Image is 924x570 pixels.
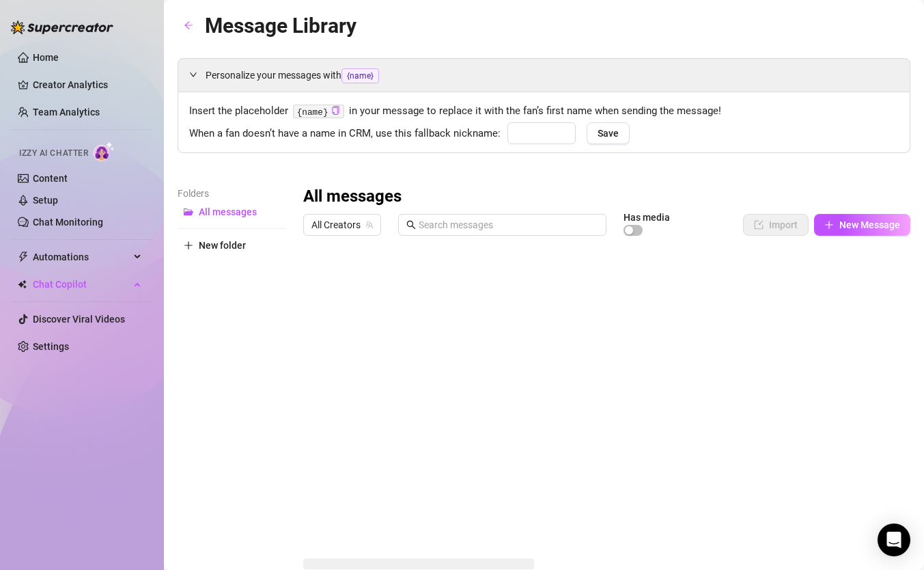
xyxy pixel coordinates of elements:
[33,246,130,268] span: Automations
[18,280,27,289] img: Chat Copilot
[587,122,630,144] button: Save
[33,273,130,295] span: Chat Copilot
[11,21,113,34] img: logo-BBDzfeDw.svg
[311,215,373,235] span: All Creators
[184,241,193,250] span: plus
[33,74,142,96] a: Creator Analytics
[199,240,246,251] span: New folder
[178,234,287,256] button: New folder
[178,201,287,223] button: All messages
[814,214,910,236] button: New Message
[184,207,193,217] span: folder-open
[33,341,69,352] a: Settings
[878,524,910,556] div: Open Intercom Messenger
[839,219,900,230] span: New Message
[33,107,100,118] a: Team Analytics
[19,147,88,160] span: Izzy AI Chatter
[365,221,374,229] span: team
[178,59,910,92] div: Personalize your messages with{name}
[184,21,193,30] span: arrow-left
[94,141,115,161] img: AI Chatter
[419,217,598,232] input: Search messages
[624,213,670,221] article: Has media
[206,68,899,83] span: Personalize your messages with
[178,186,287,201] article: Folders
[824,220,834,230] span: plus
[341,68,379,83] span: {name}
[205,10,356,42] article: Message Library
[33,217,103,228] a: Chat Monitoring
[189,103,899,120] span: Insert the placeholder in your message to replace it with the fan’s first name when sending the m...
[33,195,58,206] a: Setup
[331,106,340,116] button: Click to Copy
[293,105,344,119] code: {name}
[743,214,809,236] button: Import
[406,220,416,230] span: search
[18,252,29,262] span: thunderbolt
[331,106,340,115] span: copy
[33,314,125,325] a: Discover Viral Videos
[33,52,59,63] a: Home
[199,206,257,217] span: All messages
[33,173,68,184] a: Content
[189,70,197,79] span: expanded
[598,128,619,139] span: Save
[303,186,402,208] h3: All messages
[189,126,501,142] span: When a fan doesn’t have a name in CRM, use this fallback nickname:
